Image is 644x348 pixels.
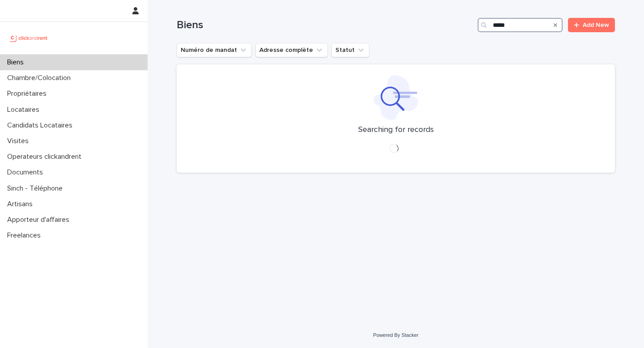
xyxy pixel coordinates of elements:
[373,332,418,338] a: Powered By Stacker
[177,43,252,57] button: Numéro de mandat
[4,74,78,82] p: Chambre/Colocation
[583,22,609,28] span: Add New
[4,216,76,224] p: Apporteur d'affaires
[478,18,563,32] input: Search
[255,43,328,57] button: Adresse complète
[4,200,40,208] p: Artisans
[358,125,434,135] p: Searching for records
[4,137,36,145] p: Visites
[4,153,89,161] p: Operateurs clickandrent
[177,19,474,32] h1: Biens
[331,43,369,57] button: Statut
[4,58,31,67] p: Biens
[4,231,48,240] p: Freelances
[4,184,70,193] p: Sinch - Téléphone
[568,18,615,32] a: Add New
[4,89,54,98] p: Propriétaires
[4,168,50,177] p: Documents
[7,29,51,47] img: UCB0brd3T0yccxBKYDjQ
[4,106,47,114] p: Locataires
[4,121,80,130] p: Candidats Locataires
